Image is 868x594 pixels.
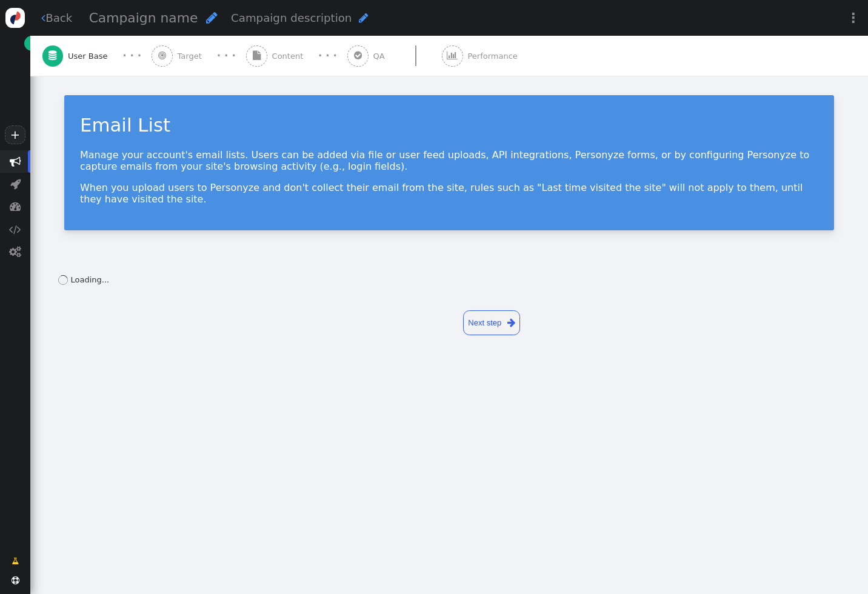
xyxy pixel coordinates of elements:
a:  Content · · · [246,36,347,76]
span: Performance [467,50,522,62]
span:  [447,51,458,60]
a:  QA [347,36,442,76]
span:  [206,11,218,24]
span: Content [272,50,309,62]
span:  [253,51,261,60]
div: Email List [80,111,818,139]
a:  User Base · · · [42,36,152,76]
span:  [48,51,56,60]
span:  [507,316,515,330]
span: QA [373,50,389,62]
span:  [41,12,45,24]
span:  [354,51,362,60]
span:  [12,576,19,584]
span:  [359,12,369,24]
a:  Performance [442,36,543,76]
span: Loading... [71,275,110,284]
span:  [10,156,21,167]
p: When you upload users to Personyze and don't collect their email from the site, rules such as "La... [80,182,818,205]
img: logo-icon.svg [5,8,25,28]
div: · · · [318,48,337,64]
span: Campaign name [89,10,198,25]
p: Manage your account's email lists. Users can be added via file or user feed uploads, API integrat... [80,149,818,172]
span:  [9,224,21,235]
a:  [4,551,27,572]
span:  [10,201,21,212]
span:  [10,178,21,190]
a:  Target · · · [152,36,246,76]
a: Next step [463,310,521,335]
span: Campaign description [231,12,352,24]
span: User Base [68,50,112,62]
span:  [9,246,21,258]
div: · · · [217,48,236,64]
a: Back [41,10,72,26]
div: · · · [122,48,141,64]
a:  [24,36,39,51]
span:  [158,51,166,60]
span:  [12,555,19,567]
span: Target [178,50,207,62]
a: + [5,125,25,144]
